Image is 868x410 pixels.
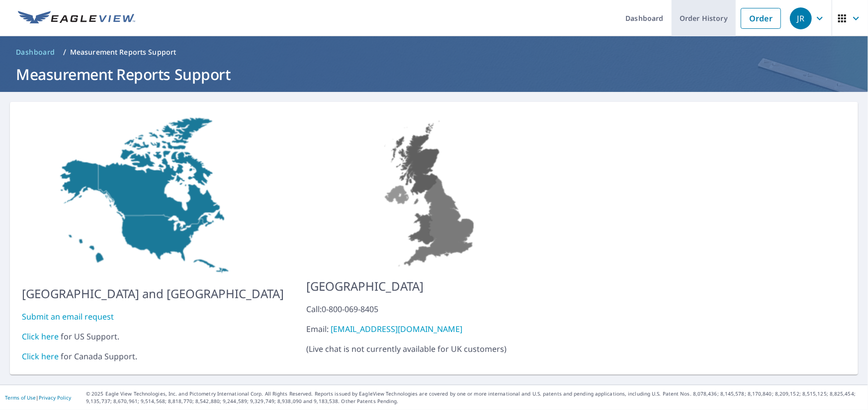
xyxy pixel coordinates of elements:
a: Order [741,8,781,29]
img: US-MAP [306,114,556,269]
a: Click here [22,351,59,362]
p: ( Live chat is not currently available for UK customers ) [306,303,556,355]
div: Call: 0-800-069-8405 [306,303,556,315]
div: for Canada Support. [22,350,284,362]
li: / [63,46,66,58]
p: © 2025 Eagle View Technologies, Inc. and Pictometry International Corp. All Rights Reserved. Repo... [86,390,863,405]
p: [GEOGRAPHIC_DATA] and [GEOGRAPHIC_DATA] [22,285,284,303]
p: Measurement Reports Support [70,47,176,57]
p: [GEOGRAPHIC_DATA] [306,277,556,295]
a: Click here [22,331,59,342]
h1: Measurement Reports Support [12,64,856,84]
img: EV Logo [18,11,135,26]
div: Email: [306,323,556,335]
a: Submit an email request [22,311,114,322]
a: Dashboard [12,44,59,60]
span: Dashboard [16,47,55,57]
nav: breadcrumb [12,44,856,60]
a: Terms of Use [5,394,36,401]
a: Privacy Policy [39,394,71,401]
a: [EMAIL_ADDRESS][DOMAIN_NAME] [331,324,462,334]
div: JR [790,7,812,29]
div: for US Support. [22,330,284,342]
img: US-MAP [22,114,284,277]
p: | [5,395,71,401]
